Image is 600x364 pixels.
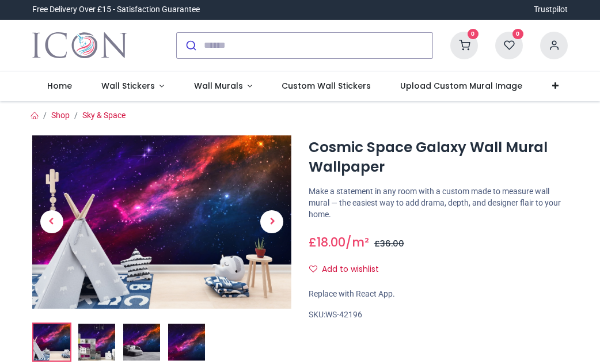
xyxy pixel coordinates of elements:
span: Wall Stickers [101,80,155,92]
span: Custom Wall Stickers [282,80,371,92]
a: Previous [32,161,71,283]
sup: 0 [512,29,523,40]
span: £ [309,234,345,251]
span: Wall Murals [194,80,243,92]
span: Home [47,80,72,92]
a: Logo of Icon Wall Stickers [32,29,127,62]
span: 36.00 [380,238,404,249]
button: Add to wishlistAdd to wishlist [309,260,389,279]
h1: Cosmic Space Galaxy Wall Mural Wallpaper [309,138,568,177]
a: Trustpilot [534,4,568,16]
a: 0 [495,40,523,49]
span: /m² [345,234,369,251]
img: Cosmic Space Galaxy Wall Mural Wallpaper [32,135,291,309]
a: 0 [450,40,478,49]
a: Shop [51,111,70,120]
div: Replace with React App. [309,289,568,300]
img: WS-42196-02 [78,324,115,361]
a: Wall Murals [179,71,267,101]
img: WS-42196-04 [168,324,205,361]
span: WS-42196 [325,310,362,319]
span: Upload Custom Mural Image [400,80,522,92]
div: Free Delivery Over £15 - Satisfaction Guarantee [32,4,200,16]
span: 18.00 [317,234,345,251]
img: Icon Wall Stickers [32,29,127,62]
img: WS-42196-03 [123,324,160,361]
i: Add to wishlist [309,265,317,273]
div: SKU: [309,309,568,321]
span: £ [374,238,404,249]
img: Cosmic Space Galaxy Wall Mural Wallpaper [33,324,70,361]
button: Submit [177,33,204,58]
span: Previous [40,210,63,233]
a: Sky & Space [82,111,126,120]
sup: 0 [468,29,479,40]
p: Make a statement in any room with a custom made to measure wall mural — the easiest way to add dr... [309,186,568,220]
a: Wall Stickers [86,71,179,101]
a: Next [253,161,292,283]
span: Next [260,210,283,233]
